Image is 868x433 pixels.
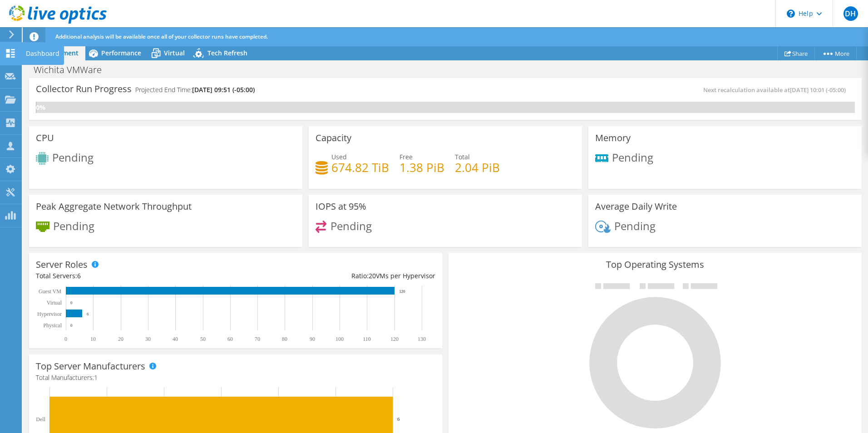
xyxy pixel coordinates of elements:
div: Dashboard [21,42,64,65]
div: Ratio: VMs per Hypervisor [236,271,435,281]
a: More [814,46,857,60]
text: 6 [397,416,400,422]
span: [DATE] 10:01 (-05:00) [790,86,846,94]
text: 100 [335,336,344,342]
span: Total [455,153,470,161]
h3: Average Daily Write [595,202,677,212]
text: 70 [255,336,260,342]
text: 0 [64,336,67,342]
span: Performance [101,49,141,57]
h4: Total Manufacturers: [36,373,435,383]
span: DH [843,6,858,21]
h3: Server Roles [36,260,88,270]
div: Total Servers: [36,271,236,281]
text: 30 [145,336,151,342]
text: 90 [310,336,315,342]
span: Pending [612,149,653,164]
text: 130 [418,336,426,342]
span: [DATE] 09:51 (-05:00) [192,85,255,94]
h3: Top Server Manufacturers [36,361,145,371]
text: 110 [363,336,371,342]
h4: 674.82 TiB [331,162,389,172]
text: 0 [70,300,73,305]
text: Hypervisor [37,311,62,317]
span: Used [331,153,347,161]
span: Pending [53,218,94,233]
text: 50 [200,336,206,342]
span: Additional analysis will be available once all of your collector runs have completed. [55,33,268,40]
text: 20 [118,336,123,342]
text: 6 [87,312,89,316]
text: 120 [399,289,405,294]
text: Dell [36,416,45,423]
text: 80 [282,336,287,342]
span: 1 [94,373,98,382]
h4: 1.38 PiB [399,162,444,172]
span: 20 [369,271,376,280]
h3: CPU [36,133,54,143]
span: Pending [330,218,372,233]
span: Pending [614,218,656,233]
h4: Projected End Time: [135,85,255,95]
text: 120 [390,336,399,342]
h3: Top Operating Systems [455,260,855,270]
span: Next recalculation available at [703,86,850,94]
a: Share [777,46,815,60]
h3: Peak Aggregate Network Throughput [36,202,192,212]
h3: IOPS at 95% [316,202,366,212]
text: 0 [70,323,73,328]
text: Guest VM [39,288,61,295]
text: 60 [227,336,233,342]
text: 10 [90,336,96,342]
span: Pending [52,150,94,165]
span: Virtual [164,49,185,57]
h1: Wichita VMWare [30,65,116,75]
h3: Memory [595,133,631,143]
text: Virtual [47,300,62,306]
h3: Capacity [316,133,351,143]
span: Tech Refresh [207,49,247,57]
span: Free [399,153,413,161]
svg: \n [787,10,795,18]
h4: 2.04 PiB [455,162,500,172]
span: 6 [77,271,81,280]
text: 40 [173,336,178,342]
text: Physical [43,322,62,329]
